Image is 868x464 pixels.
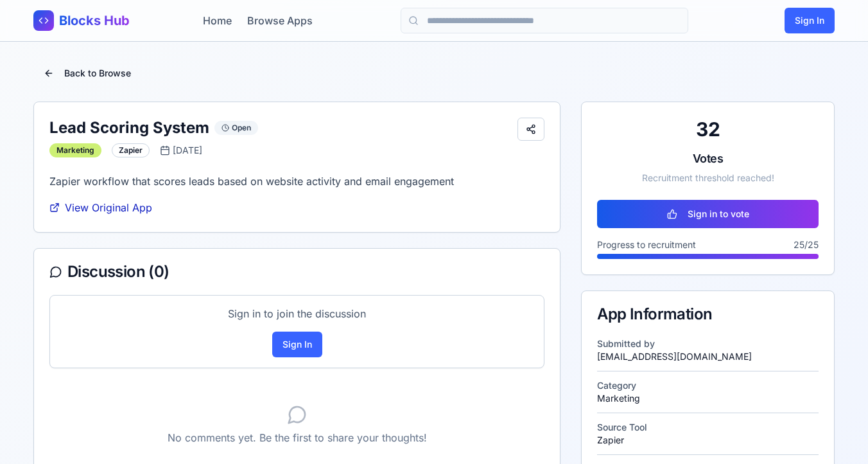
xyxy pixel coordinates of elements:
a: Back to Browse [33,68,141,81]
button: Sign in to vote [597,200,819,228]
div: Discussion ( 0 ) [49,264,544,280]
div: Submitted by [597,337,819,350]
button: Back to Browse [33,60,141,86]
div: Open [214,121,258,135]
div: App Information [597,307,819,322]
div: Source Tool [597,421,819,434]
div: Recruitment threshold reached! [597,172,819,184]
button: Sign In [785,8,835,33]
div: Marketing [597,392,819,405]
button: Sign In [272,332,322,357]
a: Browse Apps [247,13,313,28]
div: Marketing [49,143,101,157]
div: Zapier [597,434,819,447]
a: Blocks Hub [33,10,130,31]
div: 32 [597,118,819,141]
div: Zapier [112,143,150,157]
p: No comments yet. Be the first to share your thoughts! [49,430,544,445]
span: Progress to recruitment [597,238,696,251]
p: Zapier workflow that scores leads based on website activity and email engagement [49,173,544,190]
a: Home [203,13,232,28]
span: 25 /25 [794,238,819,251]
div: Votes [597,150,819,168]
span: Blocks Hub [59,12,130,30]
div: Category [597,379,819,392]
div: [EMAIL_ADDRESS][DOMAIN_NAME] [597,350,819,363]
a: View Original App [49,200,152,215]
p: Sign in to join the discussion [60,306,534,321]
span: [DATE] [160,144,202,157]
h1: Lead Scoring System [49,118,209,138]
